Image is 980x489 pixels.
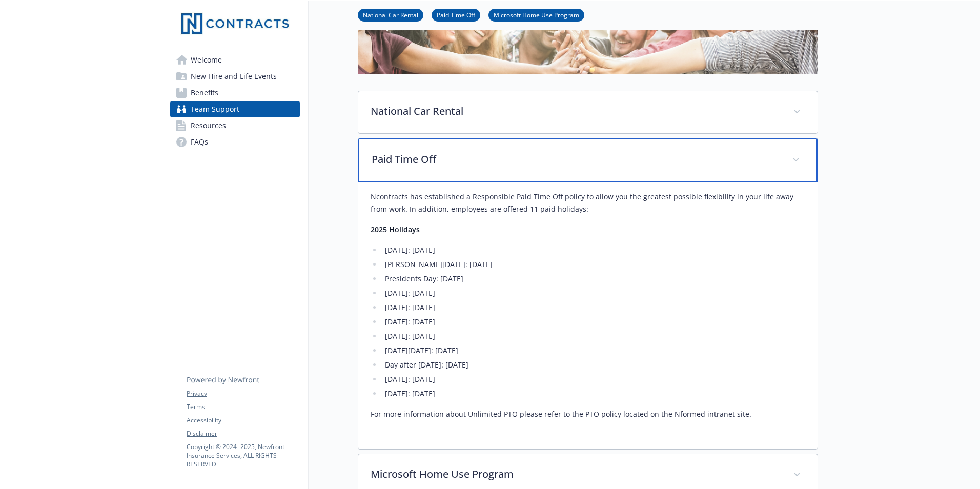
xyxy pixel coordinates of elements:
[382,344,805,357] li: [DATE][DATE]: [DATE]
[358,91,818,133] div: National Car Rental
[170,101,300,117] a: Team Support
[170,117,300,134] a: Resources
[382,359,805,371] li: Day after [DATE]: [DATE]
[382,258,805,271] li: [PERSON_NAME][DATE]: [DATE]
[187,402,299,412] a: Terms
[191,134,208,150] span: FAQs
[371,408,805,420] p: For more information about Unlimited PTO please refer to the PTO policy located on the Nformed in...
[358,182,818,449] div: Paid Time Off
[371,104,781,119] p: National Car Rental
[170,52,300,68] a: Welcome
[358,10,423,19] a: National Car Rental
[170,85,300,101] a: Benefits
[488,10,584,19] a: Microsoft Home Use Program
[187,429,299,438] a: Disclaimer
[382,316,805,328] li: [DATE]: [DATE]
[191,101,239,117] span: Team Support
[372,152,780,167] p: Paid Time Off
[382,301,805,314] li: [DATE]: [DATE]
[382,287,805,299] li: [DATE]: [DATE]
[382,330,805,342] li: [DATE]: [DATE]
[191,52,222,68] span: Welcome
[358,138,818,182] div: Paid Time Off
[382,244,805,256] li: [DATE]: [DATE]
[371,225,420,234] strong: 2025 Holidays
[191,85,218,101] span: Benefits
[382,388,805,400] li: [DATE]: [DATE]
[382,273,805,285] li: Presidents Day: [DATE]
[187,389,299,398] a: Privacy
[191,68,277,85] span: New Hire and Life Events
[191,117,226,134] span: Resources
[187,442,299,468] p: Copyright © 2024 - 2025 , Newfront Insurance Services, ALL RIGHTS RESERVED
[170,68,300,85] a: New Hire and Life Events
[187,416,299,425] a: Accessibility
[371,191,805,215] p: Ncontracts has established a Responsible Paid Time Off policy to allow you the greatest possible ...
[371,466,781,482] p: Microsoft Home Use Program
[432,10,480,19] a: Paid Time Off
[382,373,805,385] li: [DATE]: [DATE]
[170,134,300,150] a: FAQs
